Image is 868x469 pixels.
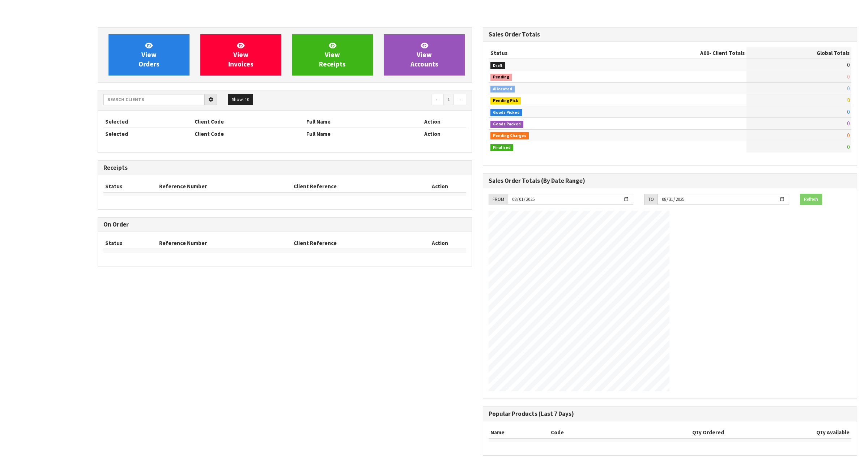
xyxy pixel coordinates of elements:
[139,41,159,68] span: View Orders
[319,41,346,68] span: View Receipts
[847,120,850,127] span: 0
[847,132,850,139] span: 0
[746,47,851,59] th: Global Totals
[490,62,505,69] span: Draft
[103,181,157,192] th: Status
[399,116,466,128] th: Action
[414,181,466,192] th: Action
[103,221,466,228] h3: On Order
[847,108,850,115] span: 0
[847,143,850,150] span: 0
[490,86,515,93] span: Allocated
[399,128,466,139] th: Action
[847,73,850,80] span: 0
[549,427,605,438] th: Code
[292,237,414,249] th: Client Reference
[490,109,522,116] span: Goods Picked
[726,427,851,438] th: Qty Available
[608,47,746,59] th: - Client Totals
[489,177,851,184] h3: Sales Order Totals (By Date Range)
[489,410,851,417] h3: Popular Products (Last 7 Days)
[490,144,513,151] span: Finalised
[800,194,822,205] button: Refresh
[103,116,193,128] th: Selected
[489,31,851,38] h3: Sales Order Totals
[109,34,190,76] a: ViewOrders
[605,427,726,438] th: Qty Ordered
[103,94,205,105] input: Search clients
[489,427,549,438] th: Name
[228,94,253,106] button: Show: 10
[103,164,466,171] h3: Receipts
[490,132,529,139] span: Pending Charges
[490,97,521,104] span: Pending Pick
[644,194,658,205] div: TO
[489,47,608,59] th: Status
[200,34,281,76] a: ViewInvoices
[443,94,454,106] a: 1
[290,94,466,107] nav: Page navigation
[489,194,508,205] div: FROM
[490,121,523,128] span: Goods Packed
[700,50,709,56] span: A00
[193,128,304,139] th: Client Code
[847,96,850,103] span: 0
[490,74,512,81] span: Pending
[305,128,399,139] th: Full Name
[292,34,373,76] a: ViewReceipts
[414,237,466,249] th: Action
[305,116,399,128] th: Full Name
[454,94,466,106] a: →
[384,34,465,76] a: ViewAccounts
[228,41,254,68] span: View Invoices
[410,41,438,68] span: View Accounts
[157,181,292,192] th: Reference Number
[193,116,304,128] th: Client Code
[847,85,850,92] span: 0
[103,237,157,249] th: Status
[847,61,850,68] span: 0
[431,94,444,106] a: ←
[103,128,193,139] th: Selected
[292,181,414,192] th: Client Reference
[157,237,292,249] th: Reference Number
